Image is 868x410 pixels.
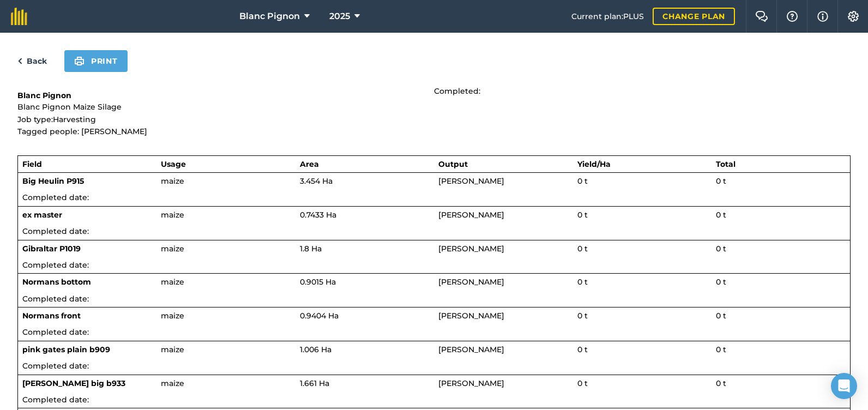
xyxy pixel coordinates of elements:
td: 0 t [573,375,712,391]
strong: Normans front [22,311,81,321]
a: Change plan [653,8,735,25]
td: 3.454 Ha [296,172,435,189]
p: Tagged people: [PERSON_NAME] [17,125,434,137]
img: svg+xml;base64,PHN2ZyB4bWxucz0iaHR0cDovL3d3dy53My5vcmcvMjAwMC9zdmciIHdpZHRoPSIxNyIgaGVpZ2h0PSIxNy... [817,10,828,23]
strong: Big Heulin P915 [22,176,84,186]
a: Back [17,55,47,68]
p: Job type: Harvesting [17,113,434,125]
td: maize [156,206,296,223]
td: 0.9015 Ha [296,274,435,291]
td: Completed date: [18,189,851,206]
td: 0 t [712,307,851,324]
img: A cog icon [847,11,860,22]
span: Blanc Pignon [239,10,300,23]
td: 0 t [573,206,712,223]
strong: [PERSON_NAME] big b933 [22,378,125,388]
strong: ex master [22,210,62,220]
td: 0 t [573,341,712,358]
th: Output [434,155,573,172]
td: 0 t [573,307,712,324]
td: [PERSON_NAME] [434,375,573,391]
h1: Blanc Pignon [17,90,434,101]
td: [PERSON_NAME] [434,206,573,223]
td: 0.9404 Ha [296,307,435,324]
td: 0 t [712,172,851,189]
td: [PERSON_NAME] [434,172,573,189]
img: fieldmargin Logo [11,8,27,25]
td: 0 t [712,274,851,291]
p: Completed: [434,85,851,97]
td: Completed date: [18,291,851,307]
td: maize [156,172,296,189]
td: 1.006 Ha [296,341,435,358]
td: Completed date: [18,358,851,375]
td: 1.8 Ha [296,240,435,257]
td: 0 t [573,172,712,189]
img: Two speech bubbles overlapping with the left bubble in the forefront [755,11,768,22]
td: 0 t [712,341,851,358]
td: Completed date: [18,391,851,408]
td: maize [156,307,296,324]
td: [PERSON_NAME] [434,341,573,358]
td: Completed date: [18,223,851,240]
td: 0 t [712,206,851,223]
p: Blanc Pignon Maize Silage [17,101,434,113]
td: maize [156,341,296,358]
td: [PERSON_NAME] [434,274,573,291]
th: Area [296,155,435,172]
img: svg+xml;base64,PHN2ZyB4bWxucz0iaHR0cDovL3d3dy53My5vcmcvMjAwMC9zdmciIHdpZHRoPSI5IiBoZWlnaHQ9IjI0Ii... [17,55,22,68]
strong: Gibraltar P1019 [22,244,81,254]
div: Open Intercom Messenger [831,373,857,399]
td: [PERSON_NAME] [434,240,573,257]
strong: Normans bottom [22,277,91,287]
span: 2025 [329,10,350,23]
td: [PERSON_NAME] [434,307,573,324]
th: Field [18,155,157,172]
td: 1.661 Ha [296,375,435,391]
th: Yield/ Ha [573,155,712,172]
td: maize [156,240,296,257]
td: maize [156,274,296,291]
th: Usage [156,155,296,172]
td: Completed date: [18,257,851,274]
th: Total [712,155,851,172]
td: 0 t [712,375,851,391]
button: Print [64,50,128,72]
span: Current plan : PLUS [571,10,644,22]
td: 0 t [712,240,851,257]
td: 0.7433 Ha [296,206,435,223]
img: A question mark icon [786,11,799,22]
td: 0 t [573,274,712,291]
td: 0 t [573,240,712,257]
img: svg+xml;base64,PHN2ZyB4bWxucz0iaHR0cDovL3d3dy53My5vcmcvMjAwMC9zdmciIHdpZHRoPSIxOSIgaGVpZ2h0PSIyNC... [74,55,85,68]
td: maize [156,375,296,391]
strong: pink gates plain b909 [22,345,110,354]
td: Completed date: [18,324,851,341]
